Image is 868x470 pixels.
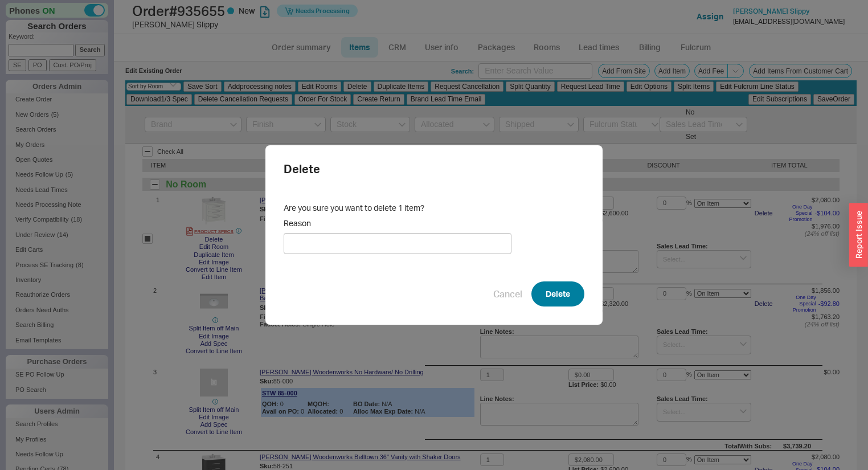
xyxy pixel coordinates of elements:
button: Delete [531,281,584,306]
input: Reason [284,233,511,254]
span: Reason [284,218,511,228]
span: Delete [546,287,570,301]
div: Are you sure you want to delete 1 item? [284,202,584,254]
h2: Delete [284,164,584,175]
button: Cancel [493,288,522,300]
